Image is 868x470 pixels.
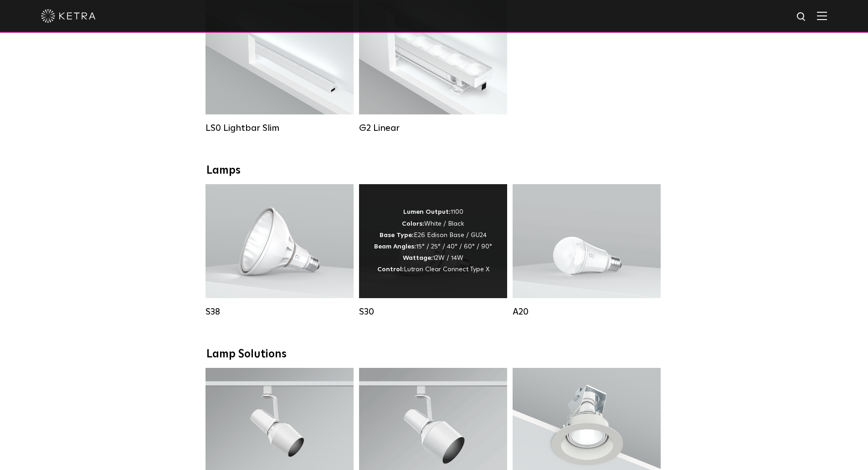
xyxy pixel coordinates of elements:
[205,306,354,317] div: S38
[205,184,354,317] a: S38 Lumen Output:1100Colors:White / BlackBase Type:E26 Edison Base / GU24Beam Angles:10° / 25° / ...
[796,11,807,23] img: search icon
[359,123,507,134] div: G2 Linear
[403,255,433,261] strong: Wattage:
[41,9,96,23] img: ketra-logo-2019-white
[403,209,451,215] strong: Lumen Output:
[380,232,414,238] strong: Base Type:
[377,266,404,273] strong: Control:
[206,164,662,177] div: Lamps
[205,123,354,134] div: LS0 Lightbar Slim
[817,11,827,20] img: Hamburger%20Nav.svg
[359,0,507,134] a: G2 Linear Lumen Output:400 / 700 / 1000Colors:WhiteBeam Angles:Flood / [GEOGRAPHIC_DATA] / Narrow...
[513,306,661,317] div: A20
[404,266,489,273] span: Lutron Clear Connect Type X
[205,0,354,134] a: LS0 Lightbar Slim Lumen Output:200 / 350Colors:White / BlackControl:X96 Controller
[359,184,507,317] a: S30 Lumen Output:1100Colors:White / BlackBase Type:E26 Edison Base / GU24Beam Angles:15° / 25° / ...
[402,221,424,227] strong: Colors:
[359,306,507,317] div: S30
[374,207,492,275] div: 1100 White / Black E26 Edison Base / GU24 15° / 25° / 40° / 60° / 90° 12W / 14W
[206,348,662,361] div: Lamp Solutions
[374,243,416,250] strong: Beam Angles:
[513,184,661,317] a: A20 Lumen Output:600 / 800Colors:White / BlackBase Type:E26 Edison Base / GU24Beam Angles:Omni-Di...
